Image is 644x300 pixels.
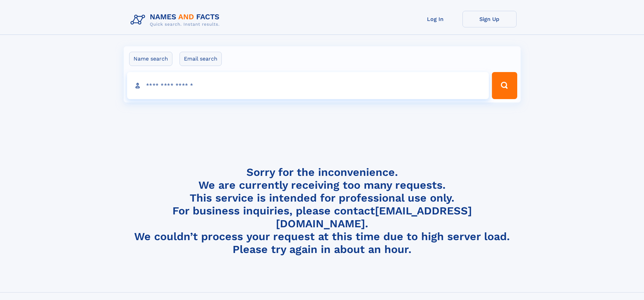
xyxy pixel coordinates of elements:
[127,72,489,99] input: search input
[462,11,517,27] a: Sign Up
[180,52,222,66] label: Email search
[129,52,172,66] label: Name search
[492,72,517,99] button: Search Button
[408,11,462,27] a: Log In
[128,11,225,29] img: Logo Names and Facts
[276,204,472,230] a: [EMAIL_ADDRESS][DOMAIN_NAME]
[128,166,517,256] h4: Sorry for the inconvenience. We are currently receiving too many requests. This service is intend...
